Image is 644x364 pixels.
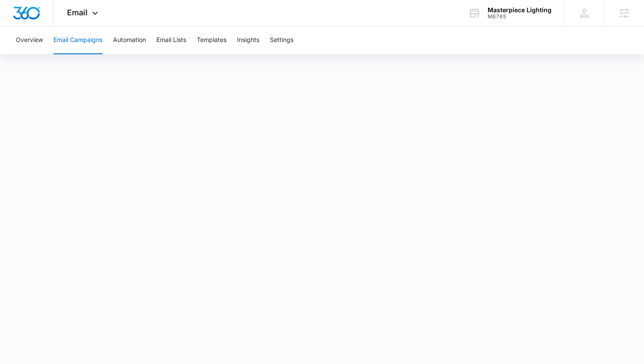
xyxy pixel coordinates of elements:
button: Templates [197,26,226,54]
button: Email Lists [156,26,186,54]
button: Insights [237,26,259,54]
span: Email [67,8,88,17]
button: Overview [16,26,43,54]
div: account name [488,7,552,14]
div: account id [488,14,552,20]
button: Automation [113,26,146,54]
button: Email Campaigns [53,26,103,54]
button: Settings [270,26,294,54]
